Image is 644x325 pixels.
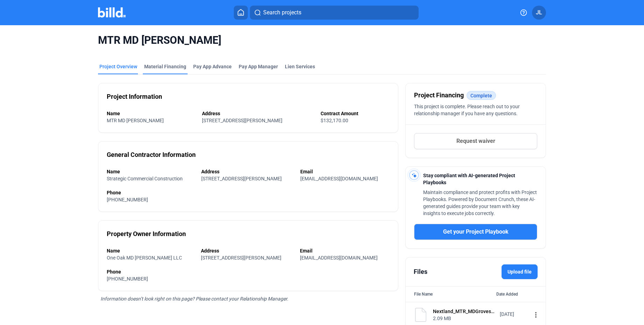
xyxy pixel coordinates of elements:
[107,110,195,117] div: Name
[414,308,428,322] img: document
[414,90,464,100] span: Project Financing
[433,308,495,315] div: Nextland_MTR_MDGroves_Contract.pdf
[300,247,390,254] div: Email
[502,264,538,279] label: Upload file
[443,228,509,236] span: Get your Project Playbook
[107,247,194,254] div: Name
[201,255,281,261] span: [STREET_ADDRESS][PERSON_NAME]
[423,173,515,185] span: Stay compliant with AI-generated Project Playbooks
[433,315,495,322] div: 2.09 MB
[107,92,162,102] div: Project Information
[107,118,164,123] span: MTR MD [PERSON_NAME]
[536,8,542,17] span: JL
[300,176,378,181] span: [EMAIL_ADDRESS][DOMAIN_NAME]
[201,247,293,254] div: Address
[414,104,520,116] span: This project is complete. Please reach out to your relationship manager if you have any questions.
[300,168,390,175] div: Email
[201,176,282,181] span: [STREET_ADDRESS][PERSON_NAME]
[532,311,540,319] mat-icon: more_vert
[532,6,546,20] button: JL
[107,168,194,175] div: Name
[202,118,282,123] span: [STREET_ADDRESS][PERSON_NAME]
[98,7,126,18] img: Billd Company Logo
[107,255,182,261] span: One Oak MD [PERSON_NAME] LLC
[201,168,293,175] div: Address
[496,291,537,298] div: Date Added
[99,63,137,70] div: Project Overview
[500,311,528,318] div: [DATE]
[107,176,183,181] span: Strategic Commercial Construction
[423,189,537,216] span: Maintain compliance and protect profits with Project Playbooks. Powered by Document Crunch, these...
[107,229,186,239] div: Property Owner Information
[321,110,390,117] div: Contract Amount
[107,276,148,282] span: [PHONE_NUMBER]
[467,91,496,100] mat-chip: Complete
[100,296,288,302] span: Information doesn’t look right on this page? Please contact your Relationship Manager.
[321,118,348,123] span: $132,170.00
[107,189,390,196] div: Phone
[202,110,314,117] div: Address
[107,150,196,160] div: General Contractor Information
[414,133,537,149] button: Request waiver
[193,63,232,70] div: Pay App Advance
[300,255,378,261] span: [EMAIL_ADDRESS][DOMAIN_NAME]
[98,34,546,47] span: MTR MD [PERSON_NAME]
[263,8,301,17] span: Search projects
[144,63,186,70] div: Material Financing
[107,268,390,275] div: Phone
[285,63,315,70] div: Lien Services
[414,267,427,277] div: Files
[107,197,148,202] span: [PHONE_NUMBER]
[250,6,419,20] button: Search projects
[414,291,433,298] div: File Name
[239,63,278,70] span: Pay App Manager
[414,224,537,240] button: Get your Project Playbook
[456,137,495,145] span: Request waiver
